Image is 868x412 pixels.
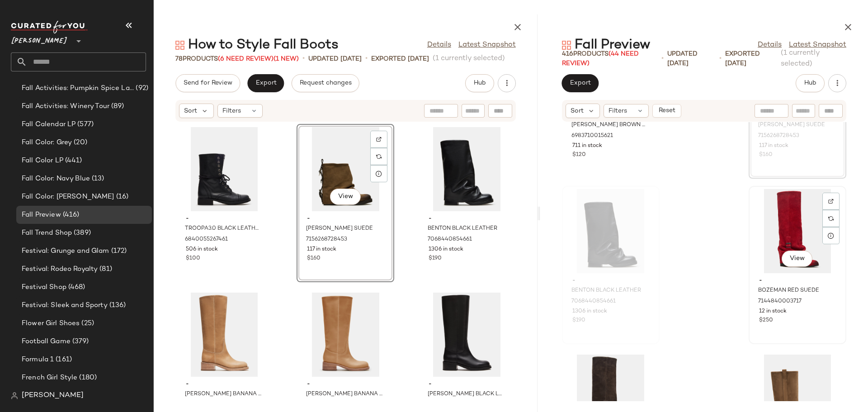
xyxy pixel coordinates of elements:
span: (16) [114,192,129,202]
button: Reset [652,104,681,118]
span: 6840055267461 [185,236,228,244]
span: 7144840003717 [758,298,802,306]
span: 6983710015621 [571,132,613,140]
span: Festival Shop [22,282,66,293]
span: 416 [562,51,573,57]
span: (25) [80,318,94,329]
span: (468) [66,282,85,293]
span: [PERSON_NAME] BANANA LEATHER WIDE CALF [306,390,383,398]
span: 7156268728453 [306,236,347,244]
span: Send for Review [183,80,232,87]
span: Request changes [299,80,352,87]
span: Football Game [22,336,71,347]
span: Reset [658,107,675,114]
p: updated [DATE] [667,49,716,68]
span: (1 New) [274,56,299,62]
a: Details [758,40,782,51]
span: Flower Girl Shoes [22,318,80,329]
span: 78 [175,56,183,62]
span: (92) [134,83,148,94]
img: svg%3e [376,154,382,159]
span: $120 [572,151,586,159]
span: - [186,380,263,388]
p: Exported [DATE] [371,54,429,64]
span: Fall Activities: Winery Tour [22,101,109,112]
span: Festival: Grunge and Glam [22,246,109,256]
span: Fall Color LP [22,156,63,166]
button: Hub [465,74,494,92]
img: STEVEMADDEN_SHOES_BENTON_BLACK-LEATHER_01.jpg [565,189,656,273]
span: Filters [222,106,241,116]
img: svg%3e [828,216,834,221]
span: Fall Color: Navy Blue [22,174,90,184]
span: [PERSON_NAME] SUEDE [306,225,373,233]
button: Send for Review [175,74,240,92]
span: [PERSON_NAME] BANANA LEATHER [185,390,262,398]
span: Hub [473,80,486,87]
span: - [186,215,263,223]
a: Details [427,40,451,51]
span: Sort [571,106,584,116]
div: How to Style Fall Boots [175,36,339,54]
span: (416) [61,210,80,220]
span: 7156268728453 [758,132,799,140]
span: [PERSON_NAME] [22,390,84,401]
span: (441) [63,156,82,166]
div: Products [175,54,299,64]
span: - [759,277,836,285]
span: Fall Calendar LP [22,119,75,130]
span: - [572,277,649,285]
button: Hub [796,74,825,92]
span: Filters [609,106,627,116]
img: svg%3e [828,199,834,204]
img: STEVEMADDEN_SHOES_BENTON_BLACK-LEATHER_01.jpg [421,127,513,211]
span: [PERSON_NAME] BROWN SUEDE [571,121,648,129]
span: • [302,53,305,64]
span: (172) [109,246,127,256]
img: svg%3e [11,392,18,399]
span: 1306 in stock [429,246,463,254]
span: Fall Color: Grey [22,137,72,148]
span: (13) [90,174,104,184]
span: (1 currently selected) [433,53,505,64]
span: - [429,215,505,223]
span: • [365,53,368,64]
span: French Girl Style [22,373,77,383]
img: svg%3e [376,137,382,142]
img: STEVEMADDEN_SHOES_RIGGS_BLACK-LEATHER_01.jpg [421,293,513,377]
span: (389) [72,228,91,238]
span: Hub [804,80,816,87]
span: $100 [186,255,200,263]
span: Sort [184,106,197,116]
span: Export [255,80,276,87]
span: $250 [759,317,773,325]
span: 12 in stock [759,308,787,316]
span: 7068440854661 [571,298,616,306]
span: [PERSON_NAME] SUEDE [758,121,825,129]
span: 711 in stock [572,142,602,150]
img: svg%3e [175,41,184,50]
span: Festival: Sleek and Sporty [22,300,108,311]
span: View [337,193,353,200]
span: TROOPA3.0 BLACK LEATHER [185,225,262,233]
span: 1306 in stock [572,308,607,316]
span: • [661,53,664,64]
span: $190 [572,317,585,325]
img: STEVEMADDEN_SHOES_TROOPA-3.0_BLACK-LEATHER_01.jpg [179,127,270,211]
span: Export [570,80,591,87]
div: Products [562,49,658,68]
button: Export [562,74,599,92]
span: Fall Trend Shop [22,228,72,238]
div: Fall Preview [562,36,650,54]
span: BOZEMAN RED SUEDE [758,287,819,295]
button: View [330,189,360,205]
span: (379) [71,336,89,347]
span: (1 currently selected) [781,48,846,70]
p: updated [DATE] [308,54,362,64]
span: (81) [98,264,112,275]
img: STEVEMADDEN_SHOES_BOZEMAN_RED-SUEDE.jpg [752,189,843,273]
span: Formula 1 [22,355,54,365]
span: - [429,380,505,388]
img: svg%3e [562,41,571,50]
span: (136) [108,300,126,311]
